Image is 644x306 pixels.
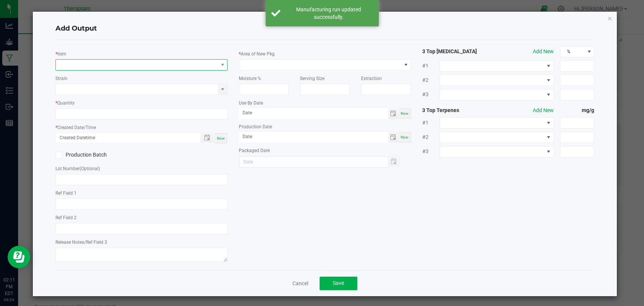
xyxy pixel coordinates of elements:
span: #3 [422,148,440,155]
iframe: Resource center [8,246,30,268]
span: Toggle calendar [388,108,399,119]
label: Area of New Pkg [241,51,275,57]
label: Ref Field 2 [55,214,77,221]
button: Add New [533,48,554,55]
label: Quantity [57,100,75,106]
span: Now [401,135,409,139]
label: Serving Size [300,75,324,82]
span: Now [217,136,225,140]
strong: 3 Top Terpenes [422,106,491,114]
span: Toggle popup [200,133,215,143]
button: Add New [533,106,554,114]
span: Toggle calendar [388,132,399,143]
label: Production Batch [55,151,136,159]
div: Manufacturing run updated successfully. [284,6,373,21]
span: #3 [422,91,440,98]
label: Lot Number [55,165,100,172]
label: Release Notes/Ref Field 3 [55,239,107,246]
span: NO DATA FOUND [55,59,227,71]
span: #1 [422,119,440,127]
span: Now [401,111,409,115]
label: Strain [55,75,68,82]
button: Save [320,277,357,290]
label: Item [57,51,66,57]
label: Moisture % [239,75,261,82]
label: Use By Date [239,100,263,106]
strong: 3 Top [MEDICAL_DATA] [422,48,491,55]
span: % [560,46,584,57]
label: Production Date [239,123,272,130]
span: #1 [422,62,440,70]
span: Save [333,280,344,286]
input: Date [239,132,388,141]
label: Ref Field 1 [55,190,77,197]
input: Date [239,108,388,118]
span: #2 [422,133,440,141]
input: Created Datetime [56,133,192,143]
label: Packaged Date [239,147,270,154]
strong: mg/g [560,106,594,114]
a: Cancel [292,280,308,287]
span: (Optional) [80,166,100,171]
h4: Add Output [55,24,594,34]
label: Extraction [361,75,382,82]
label: Created Date/Time [57,124,96,131]
span: #2 [422,76,440,84]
